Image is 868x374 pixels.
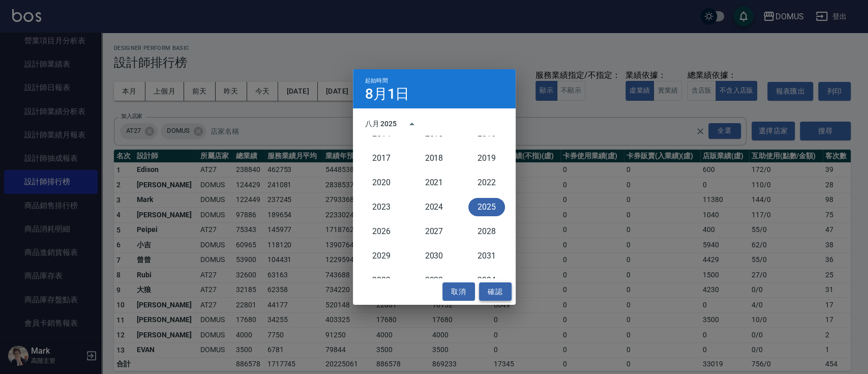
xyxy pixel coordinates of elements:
button: 2029 [363,247,399,265]
button: 2028 [468,222,505,241]
button: 2031 [468,247,505,265]
button: 取消 [442,282,475,301]
h4: 8月1日 [365,88,410,100]
button: 2024 [415,198,452,216]
button: 2026 [363,222,399,241]
button: 2023 [363,198,399,216]
span: 起始時間 [365,77,388,84]
button: 2021 [415,174,452,192]
button: 2033 [415,271,452,290]
button: 2017 [363,149,399,167]
button: 2030 [415,247,452,265]
button: year view is open, switch to calendar view [400,112,424,136]
button: 2022 [468,174,505,192]
button: 2032 [363,271,399,290]
button: 2020 [363,174,399,192]
button: 2019 [468,149,505,167]
button: 2025 [468,198,505,216]
button: 2018 [415,149,452,167]
button: 2027 [415,222,452,241]
button: 2034 [468,271,505,290]
div: 八月 2025 [365,119,397,129]
button: 確認 [479,282,512,301]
